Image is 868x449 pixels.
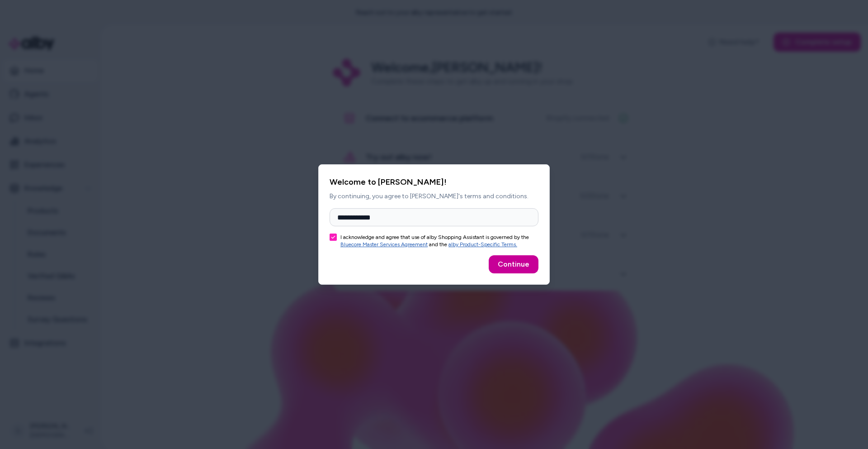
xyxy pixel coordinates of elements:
[340,241,428,248] a: Bluecore Master Services Agreement
[330,176,538,188] h2: Welcome to [PERSON_NAME]!
[489,255,538,273] button: Continue
[330,192,538,201] p: By continuing, you agree to [PERSON_NAME]'s terms and conditions.
[448,241,517,248] a: alby Product-Specific Terms.
[340,234,538,248] label: I acknowledge and agree that use of alby Shopping Assistant is governed by the and the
